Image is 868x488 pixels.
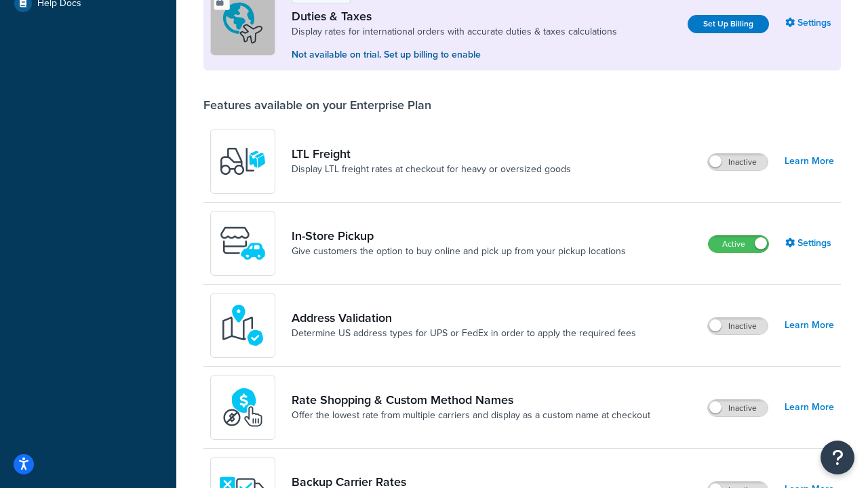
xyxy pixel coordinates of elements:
[292,245,626,258] a: Give customers the option to buy online and pick up from your pickup locations
[709,236,768,252] label: Active
[292,310,636,325] a: Address Validation
[219,384,267,431] img: icon-duo-feat-rate-shopping-ecdd8bed.png
[292,25,617,39] a: Display rates for international orders with accurate duties & taxes calculations
[292,228,626,243] a: In-Store Pickup
[219,138,267,185] img: y79ZsPf0fXUFUhFXDzUgf+ktZg5F2+ohG75+v3d2s1D9TjoU8PiyCIluIjV41seZevKCRuEjTPPOKHJsQcmKCXGdfprl3L4q7...
[203,98,431,113] div: Features available on your Enterprise Plan
[292,327,636,340] a: Determine US address types for UPS or FedEx in order to apply the required fees
[785,14,834,33] a: Settings
[785,316,834,335] a: Learn More
[219,302,267,349] img: kIG8fy0lQAAAABJRU5ErkJggg==
[292,47,617,62] p: Not available on trial. Set up billing to enable
[688,15,769,33] a: Set Up Billing
[292,409,650,422] a: Offer the lowest rate from multiple carriers and display as a custom name at checkout
[785,234,834,253] a: Settings
[292,146,571,161] a: LTL Freight
[219,220,267,267] img: wfgcfpwTIucLEAAAAASUVORK5CYII=
[292,9,617,24] a: Duties & Taxes
[292,163,571,176] a: Display LTL freight rates at checkout for heavy or oversized goods
[708,400,768,416] label: Inactive
[708,318,768,334] label: Inactive
[785,398,834,417] a: Learn More
[292,392,650,407] a: Rate Shopping & Custom Method Names
[785,152,834,171] a: Learn More
[821,441,854,474] button: Open Resource Center
[708,154,768,170] label: Inactive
